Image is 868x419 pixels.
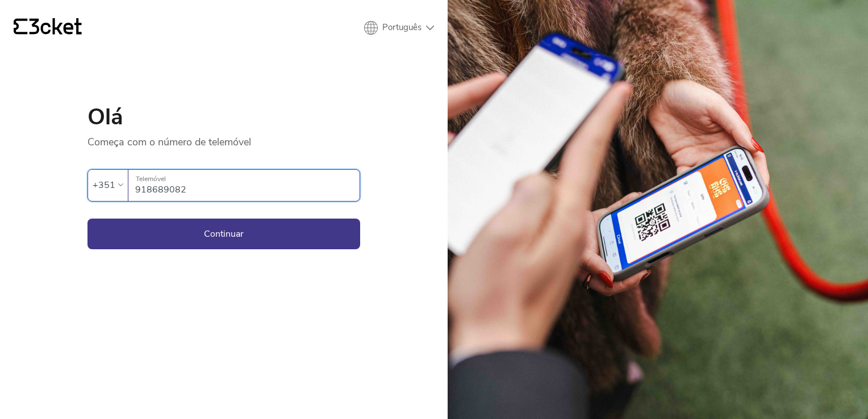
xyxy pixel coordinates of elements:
h1: Olá [87,106,360,128]
label: Telemóvel [128,170,360,188]
g: {' '} [14,19,27,35]
p: Começa com o número de telemóvel [87,128,360,149]
a: {' '} [14,18,82,37]
button: Continuar [87,219,360,249]
input: Telemóvel [135,170,360,201]
div: +351 [93,177,115,194]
